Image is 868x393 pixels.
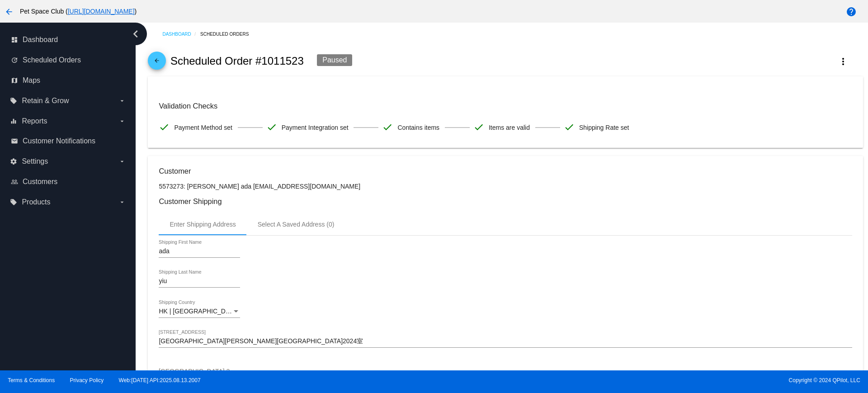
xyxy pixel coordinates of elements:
span: Maps [23,76,40,85]
a: Dashboard [162,27,200,41]
span: Settings [22,157,48,166]
mat-icon: arrow_back [4,6,14,17]
i: arrow_drop_down [118,158,126,165]
h3: Customer Shipping [159,197,852,206]
span: Products [22,198,50,206]
h3: Validation Checks [159,102,852,110]
i: email [11,137,18,145]
mat-icon: check [564,122,575,133]
span: Contains items [397,118,439,137]
mat-icon: more_vert [838,56,849,67]
mat-icon: arrow_back [151,57,162,68]
span: Retain & Grow [22,97,69,105]
input: Shipping Street 1 [159,338,852,345]
input: Shipping Street 2 [159,368,852,375]
i: local_offer [10,199,17,206]
h2: Scheduled Order #1011523 [170,55,304,67]
i: map [11,77,18,84]
a: dashboard Dashboard [11,33,126,47]
mat-icon: check [382,122,393,133]
a: Terms & Conditions [8,377,55,384]
a: Scheduled Orders [200,27,257,41]
a: Web:[DATE] API:2025.08.13.2007 [119,377,201,384]
p: 5573273: [PERSON_NAME] ada [EMAIL_ADDRESS][DOMAIN_NAME] [159,183,852,190]
i: chevron_left [128,27,143,41]
span: Reports [22,117,47,125]
input: Shipping Last Name [159,278,240,285]
a: map Maps [11,73,126,88]
i: arrow_drop_down [118,97,126,104]
span: Payment Integration set [282,118,349,137]
i: people_outline [11,178,18,185]
span: Copyright © 2024 QPilot, LLC [442,377,860,384]
a: Privacy Policy [70,377,104,384]
span: Pet Space Club ( ) [20,8,137,15]
div: Select A Saved Address (0) [258,221,335,228]
span: Items are valid [489,118,530,137]
span: Customer Notifications [23,137,95,145]
i: settings [10,158,17,165]
span: Scheduled Orders [23,56,81,64]
div: Paused [317,54,352,66]
span: Dashboard [23,36,58,44]
i: equalizer [10,118,17,125]
span: HK | [GEOGRAPHIC_DATA] [159,308,239,315]
a: [URL][DOMAIN_NAME] [68,8,135,15]
mat-icon: check [159,122,170,133]
mat-icon: check [473,122,484,133]
h3: Customer [159,167,852,175]
mat-icon: check [266,122,277,133]
i: arrow_drop_down [118,118,126,125]
i: dashboard [11,36,18,43]
i: arrow_drop_down [118,199,126,206]
a: email Customer Notifications [11,134,126,148]
a: people_outline Customers [11,175,126,189]
mat-icon: help [846,6,857,17]
a: update Scheduled Orders [11,53,126,67]
div: Enter Shipping Address [170,221,236,228]
i: update [11,57,18,64]
span: Customers [23,178,57,186]
input: Shipping First Name [159,248,240,255]
span: Shipping Rate set [579,118,629,137]
mat-select: Shipping Country [159,308,240,315]
span: Payment Method set [174,118,232,137]
i: local_offer [10,97,17,104]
